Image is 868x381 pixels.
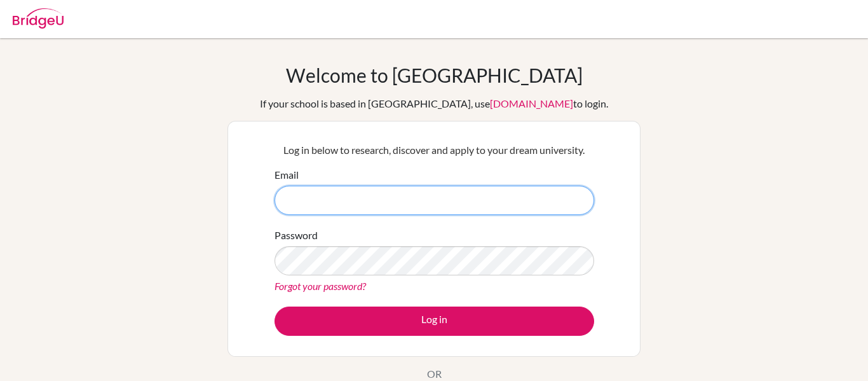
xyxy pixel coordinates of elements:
a: Forgot your password? [275,280,366,292]
p: Log in below to research, discover and apply to your dream university. [275,142,594,158]
label: Email [275,167,299,183]
a: [DOMAIN_NAME] [490,97,573,109]
h1: Welcome to [GEOGRAPHIC_DATA] [286,64,583,87]
label: Password [275,228,318,243]
button: Log in [275,307,594,336]
div: If your school is based in [GEOGRAPHIC_DATA], use to login. [260,96,608,111]
img: Bridge-U [13,8,64,29]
